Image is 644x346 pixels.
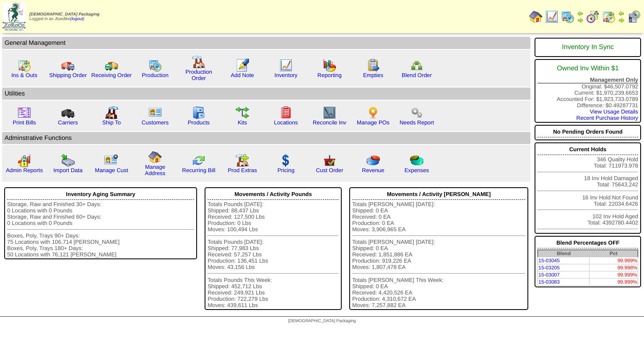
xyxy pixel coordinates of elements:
div: Totals Pounds [DATE]: Shipped: 88,437 Lbs Received: 127,500 Lbs Production: 0 Lbs Moves: 100,494 ... [208,201,339,308]
img: dollar.gif [279,154,293,167]
a: Kits [238,119,247,126]
div: Original: $46,507.0792 Current: $1,970,239.6653 Accounted For: $1,923,733.0789 Difference: $0.492... [535,59,641,123]
img: zoroco-logo-small.webp [3,3,26,31]
img: reconcile.gif [192,154,205,167]
img: cust_order.png [323,154,336,167]
a: Recurring Bill [182,167,215,173]
img: prodextras.gif [236,154,249,167]
th: Blend [538,250,589,257]
div: Current Holds [538,144,638,155]
a: Ship To [102,119,121,126]
img: customers.gif [148,106,162,119]
a: 15-03045 [538,258,560,263]
img: factory2.gif [105,106,118,119]
a: Manage POs [357,119,390,126]
td: 99.999% [589,279,638,286]
div: Owned Inv Within $1 [538,61,638,77]
a: Prod Extras [228,167,257,173]
img: home.gif [529,10,543,23]
a: Products [188,119,210,126]
th: Pct [589,250,638,257]
img: orders.gif [236,59,249,72]
td: General Management [2,37,530,49]
a: (logout) [70,17,84,21]
img: import.gif [61,154,75,167]
a: Empties [363,72,383,78]
a: Carriers [58,119,78,126]
img: invoice2.gif [18,106,31,119]
a: Production Order [185,69,212,81]
img: calendarcustomer.gif [627,10,641,23]
a: Cust Order [316,167,343,173]
a: Pricing [278,167,295,173]
a: Receiving Order [91,72,132,78]
img: calendarprod.gif [148,59,162,72]
span: [DEMOGRAPHIC_DATA] Packaging [288,319,356,323]
img: home.gif [148,150,162,164]
a: Import Data [53,167,83,173]
img: arrowleft.gif [577,10,584,17]
div: Management Only [538,77,638,83]
a: Blend Order [402,72,432,78]
td: 99.999% [589,257,638,264]
img: arrowright.gif [577,17,584,23]
td: 99.999% [589,271,638,279]
img: truck2.gif [105,59,118,72]
a: Ins & Outs [11,72,37,78]
a: Manage Cust [95,167,128,173]
img: truck.gif [61,59,75,72]
img: pie_chart2.png [410,154,423,167]
div: No Pending Orders Found [538,127,638,137]
a: Inventory [275,72,298,78]
img: line_graph.gif [279,59,293,72]
span: [DEMOGRAPHIC_DATA] Packaging [29,12,99,17]
a: 15-03083 [538,279,560,285]
img: network.png [410,59,423,72]
img: line_graph.gif [545,10,558,23]
a: Customers [142,119,169,126]
div: Blend Percentages OFF [538,238,638,248]
a: Print Bills [13,119,36,126]
img: truck3.gif [61,106,75,119]
a: Revenue [362,167,384,173]
img: graph.gif [323,59,336,72]
img: arrowleft.gif [618,10,625,17]
img: locations.gif [279,106,293,119]
img: calendarprod.gif [561,10,574,23]
div: Inventory In Sync [538,39,638,55]
img: workflow.png [410,106,423,119]
a: Reconcile Inv [313,119,346,126]
a: 15-03205 [538,265,560,271]
img: po.png [366,106,380,119]
a: Manage Address [145,164,166,176]
a: Needs Report [400,119,434,126]
a: Add Note [231,72,254,78]
a: Recent Purchase History [576,115,638,121]
a: Locations [274,119,298,126]
img: workflow.gif [236,106,249,119]
div: Movements / Activity [PERSON_NAME] [352,189,525,200]
img: cabinet.gif [192,106,205,119]
img: calendarinout.gif [18,59,31,72]
a: Admin Reports [6,167,43,173]
img: arrowright.gif [618,17,625,23]
img: graph2.png [18,154,31,167]
img: factory.gif [192,55,205,69]
span: Logged in as Jluedtke [29,12,99,21]
img: workorder.gif [366,59,380,72]
div: Storage, Raw and Finished 30+ Days: 0 Locations with 0 Pounds Storage, Raw and Finished 60+ Days:... [7,201,194,258]
a: Reporting [317,72,342,78]
img: managecust.png [104,154,119,167]
div: Inventory Aging Summary [7,189,194,200]
a: View Usage Details [590,108,638,115]
td: Utilities [2,88,530,100]
img: line_graph2.gif [323,106,336,119]
div: Totals [PERSON_NAME] [DATE]: Shipped: 0 EA Received: 0 EA Production: 0 EA Moves: 3,906,965 EA To... [352,201,525,308]
td: 99.998% [589,264,638,271]
img: calendarblend.gif [586,10,600,23]
img: calendarinout.gif [602,10,615,23]
a: Shipping Order [49,72,87,78]
td: Adminstrative Functions [2,132,530,144]
a: 15-03007 [538,272,560,278]
div: 346 Quality Hold Total: 711973.978 18 Inv Hold Damaged Total: 75643.242 16 Inv Hold Not Found Tot... [535,142,641,234]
